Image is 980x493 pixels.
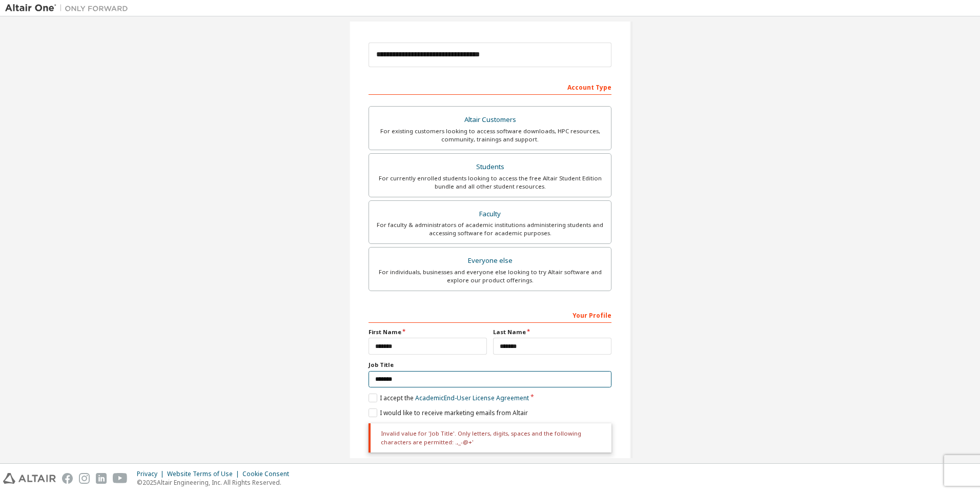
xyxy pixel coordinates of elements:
[369,394,529,402] label: I accept the
[369,306,611,323] div: Your Profile
[375,254,605,268] div: Everyone else
[369,408,528,417] label: I would like to receive marketing emails from Altair
[375,268,605,284] div: For individuals, businesses and everyone else looking to try Altair software and explore our prod...
[375,174,605,191] div: For currently enrolled students looking to access the free Altair Student Edition bundle and all ...
[369,78,611,95] div: Account Type
[375,127,605,143] div: For existing customers looking to access software downloads, HPC resources, community, trainings ...
[242,470,295,478] div: Cookie Consent
[415,394,529,402] a: Academic End-User License Agreement
[167,470,242,478] div: Website Terms of Use
[493,328,611,336] label: Last Name
[375,113,605,127] div: Altair Customers
[369,328,487,336] label: First Name
[375,160,605,174] div: Students
[79,473,90,484] img: instagram.svg
[369,423,611,453] div: Invalid value for 'Job Title'. Only letters, digits, spaces and the following characters are perm...
[369,361,611,369] label: Job Title
[375,221,605,237] div: For faculty & administrators of academic institutions administering students and accessing softwa...
[137,478,295,487] p: © 2025 Altair Engineering, Inc. All Rights Reserved.
[375,207,605,221] div: Faculty
[62,473,73,484] img: facebook.svg
[137,470,167,478] div: Privacy
[96,473,107,484] img: linkedin.svg
[3,473,56,484] img: altair_logo.svg
[5,3,133,13] img: Altair One
[113,473,128,484] img: youtube.svg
